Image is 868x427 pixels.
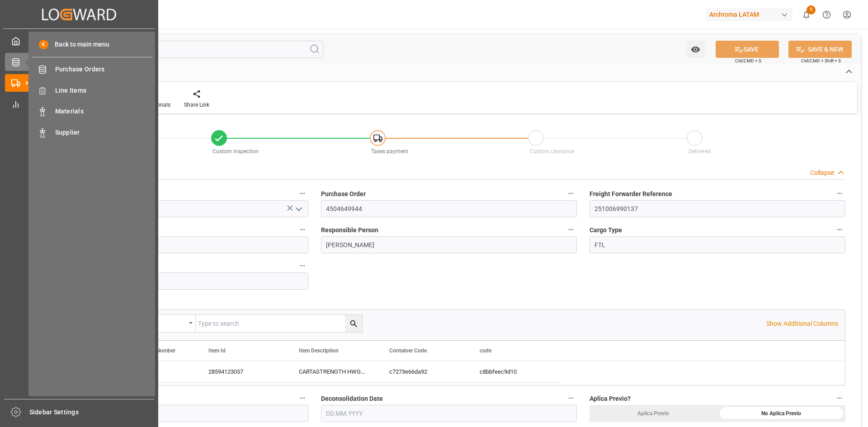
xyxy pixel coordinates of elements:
[590,394,631,404] span: Aplica Previo?
[321,189,366,199] span: Purchase Order
[297,224,308,235] button: Container Number
[480,347,491,354] span: code
[107,361,559,383] div: Press SPACE to select this row.
[321,405,577,422] input: DD.MM.YYYY
[378,361,469,382] div: c7273e66da92
[32,61,152,78] a: Purchase Orders
[208,347,226,354] span: Item Id
[565,224,577,235] button: Responsible Person
[371,148,408,155] span: Taxes payment
[801,57,841,64] span: Ctrl/CMD + Shift + S
[55,86,152,95] span: Line Items
[297,392,308,404] button: BL Release Date
[321,225,378,235] span: Responsible Person
[716,41,779,58] button: SAVE
[55,128,152,137] span: Supplier
[299,347,339,354] span: Item Description
[345,315,362,332] button: search button
[565,392,577,404] button: Deconsolidation Date
[717,405,845,422] div: No Aplica Previo
[32,81,152,99] a: Line Items
[565,188,577,199] button: Purchase Order
[706,6,796,23] button: Archroma LATAM
[590,189,672,199] span: Freight Forwarder Reference
[42,41,323,58] input: Search Fields
[52,405,308,422] input: DD.MM.YYYY
[590,405,717,422] div: Aplica Previo
[389,347,427,354] span: Container Code
[196,315,362,332] input: Type to search
[530,148,574,155] span: Custom clearance
[288,361,378,382] div: CARTASTRENGTH HWG2 1060
[5,32,153,50] a: My Cockpit
[5,95,153,113] a: My Reports
[55,65,152,74] span: Purchase Orders
[810,168,834,178] div: Collapse
[297,188,308,199] button: Status Final Delivery
[766,319,838,328] p: Show Additional Columns
[686,41,705,58] button: open menu
[788,41,852,58] button: SAVE & NEW
[291,202,305,216] button: open menu
[590,225,622,235] span: Cargo Type
[48,40,109,49] span: Back to main menu
[706,8,793,21] div: Archroma LATAM
[128,315,196,332] button: open menu
[184,101,209,109] div: Share Link
[469,361,559,382] div: c8bbfeec9d10
[834,224,845,235] button: Cargo Type
[32,103,152,120] a: Materials
[735,57,761,64] span: Ctrl/CMD + S
[32,123,152,141] a: Supplier
[297,260,308,272] button: Total No. Of Lines
[834,188,845,199] button: Freight Forwarder Reference
[807,5,816,14] span: 5
[55,107,152,116] span: Materials
[834,392,845,404] button: Aplica Previo?
[689,148,711,155] span: Delivered
[796,5,816,25] button: show 5 new notifications
[816,5,837,25] button: Help Center
[321,394,383,404] span: Deconsolidation Date
[198,361,288,382] div: 28594123057
[29,408,155,417] span: Sidebar Settings
[132,317,186,327] div: Equals
[212,148,259,155] span: Custom inspection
